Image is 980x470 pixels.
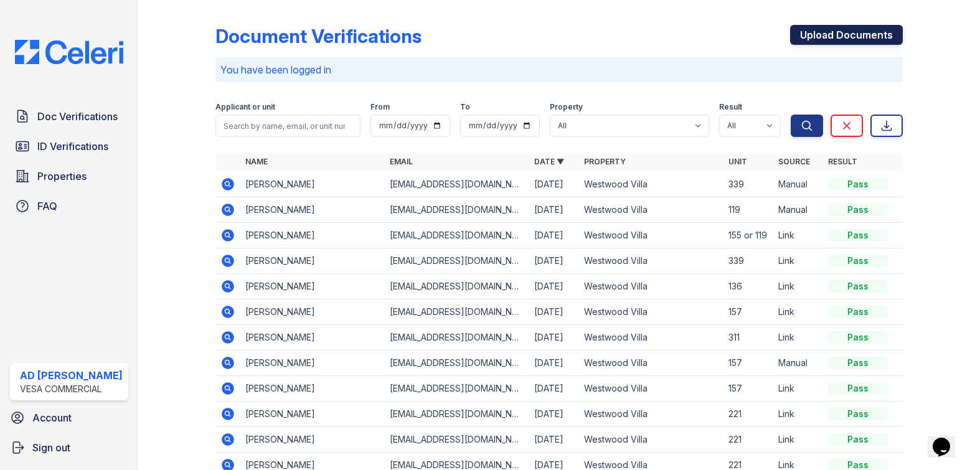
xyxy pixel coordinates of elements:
a: Name [245,157,268,166]
td: 157 [723,350,773,376]
td: Manual [773,172,823,197]
iframe: chat widget [928,420,968,458]
div: Document Verifications [215,25,422,47]
td: Manual [773,197,823,223]
td: [DATE] [529,350,579,376]
td: Link [773,427,823,453]
div: Vesa Commercial [20,383,123,395]
td: Westwood Villa [579,172,723,197]
td: Link [773,274,823,299]
td: [PERSON_NAME] [240,299,385,325]
td: [DATE] [529,376,579,402]
span: Doc Verifications [37,109,118,124]
a: Unit [728,157,747,166]
td: [EMAIL_ADDRESS][DOMAIN_NAME] [385,197,529,223]
span: Account [32,410,72,425]
td: [DATE] [529,325,579,350]
td: 136 [723,274,773,299]
td: [PERSON_NAME] [240,427,385,453]
div: Pass [828,306,888,318]
td: 339 [723,248,773,274]
a: Source [778,157,810,166]
td: [EMAIL_ADDRESS][DOMAIN_NAME] [385,172,529,197]
td: [PERSON_NAME] [240,197,385,223]
a: Date ▼ [534,157,564,166]
div: Pass [828,204,888,216]
a: Account [5,405,133,430]
img: CE_Logo_Blue-a8612792a0a2168367f1c8372b55b34899dd931a85d93a1a3d3e32e68fde9ad4.png [5,40,133,64]
td: [EMAIL_ADDRESS][DOMAIN_NAME] [385,299,529,325]
div: Pass [828,255,888,267]
td: 311 [723,325,773,350]
div: Pass [828,357,888,369]
div: Pass [828,280,888,293]
div: Pass [828,331,888,344]
a: Doc Verifications [10,104,128,129]
td: [DATE] [529,427,579,453]
td: [EMAIL_ADDRESS][DOMAIN_NAME] [385,350,529,376]
td: [EMAIL_ADDRESS][DOMAIN_NAME] [385,376,529,402]
td: [PERSON_NAME] [240,376,385,402]
div: Pass [828,178,888,190]
td: Westwood Villa [579,299,723,325]
div: AD [PERSON_NAME] [20,368,123,383]
td: [DATE] [529,223,579,248]
td: Link [773,325,823,350]
td: Link [773,376,823,402]
td: Link [773,402,823,427]
td: 221 [723,427,773,453]
td: Westwood Villa [579,274,723,299]
td: [DATE] [529,299,579,325]
label: Applicant or unit [215,102,275,112]
div: Pass [828,433,888,446]
td: [EMAIL_ADDRESS][DOMAIN_NAME] [385,274,529,299]
td: [EMAIL_ADDRESS][DOMAIN_NAME] [385,402,529,427]
td: Westwood Villa [579,376,723,402]
div: Pass [828,408,888,420]
a: Email [390,157,413,166]
span: Properties [37,169,87,184]
label: To [460,102,470,112]
td: [PERSON_NAME] [240,402,385,427]
td: Link [773,299,823,325]
span: ID Verifications [37,139,108,154]
td: Westwood Villa [579,427,723,453]
a: ID Verifications [10,134,128,159]
label: Result [719,102,742,112]
label: From [370,102,390,112]
td: [DATE] [529,248,579,274]
td: Link [773,248,823,274]
td: Westwood Villa [579,402,723,427]
td: [EMAIL_ADDRESS][DOMAIN_NAME] [385,223,529,248]
td: Westwood Villa [579,325,723,350]
td: [PERSON_NAME] [240,172,385,197]
td: 155 or 119 [723,223,773,248]
td: [PERSON_NAME] [240,274,385,299]
a: FAQ [10,194,128,219]
td: 157 [723,299,773,325]
td: [DATE] [529,197,579,223]
td: [EMAIL_ADDRESS][DOMAIN_NAME] [385,248,529,274]
a: Properties [10,164,128,189]
td: [PERSON_NAME] [240,223,385,248]
td: Westwood Villa [579,223,723,248]
td: [DATE] [529,402,579,427]
a: Result [828,157,857,166]
td: Westwood Villa [579,197,723,223]
label: Property [550,102,583,112]
td: 157 [723,376,773,402]
td: [DATE] [529,172,579,197]
td: Link [773,223,823,248]
td: Westwood Villa [579,248,723,274]
span: Sign out [32,440,70,455]
input: Search by name, email, or unit number [215,115,360,137]
td: [PERSON_NAME] [240,325,385,350]
td: [EMAIL_ADDRESS][DOMAIN_NAME] [385,325,529,350]
td: [DATE] [529,274,579,299]
a: Sign out [5,435,133,460]
td: Manual [773,350,823,376]
td: [PERSON_NAME] [240,350,385,376]
span: FAQ [37,199,57,214]
a: Upload Documents [790,25,903,45]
